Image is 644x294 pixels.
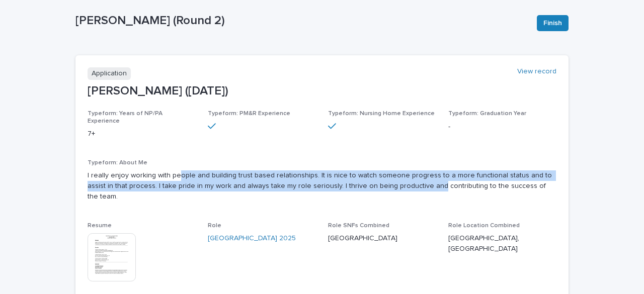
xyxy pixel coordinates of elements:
p: - [448,122,556,132]
span: Typeform: Years of NP/PA Experience [88,111,163,124]
p: [GEOGRAPHIC_DATA], [GEOGRAPHIC_DATA] [448,233,556,254]
button: Finish [537,15,569,31]
p: Application [88,67,131,80]
span: Typeform: Graduation Year [448,111,526,117]
span: Role [208,223,221,229]
span: Finish [543,18,562,28]
a: View record [517,67,556,76]
span: Resume [88,223,112,229]
p: [GEOGRAPHIC_DATA] [328,233,436,244]
p: [PERSON_NAME] ([DATE]) [88,84,556,99]
p: 7+ [88,129,196,139]
span: Role SNFs Combined [328,223,389,229]
a: [GEOGRAPHIC_DATA] 2025 [208,233,296,244]
span: Typeform: PM&R Experience [208,111,290,117]
span: Typeform: About Me [88,160,147,166]
span: Typeform: Nursing Home Experience [328,111,435,117]
p: [PERSON_NAME] (Round 2) [75,14,529,28]
span: Role Location Combined [448,223,520,229]
p: I really enjoy working with people and building trust based relationships. It is nice to watch so... [88,170,556,202]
